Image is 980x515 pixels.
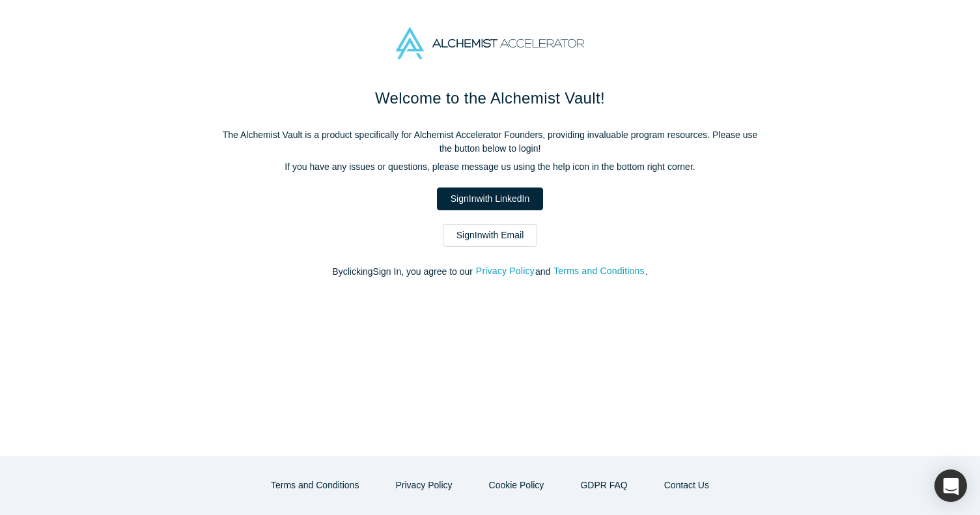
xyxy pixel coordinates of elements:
[553,264,645,279] button: Terms and Conditions
[217,265,764,279] p: By clicking Sign In , you agree to our and .
[257,474,372,497] button: Terms and Conditions
[217,87,764,110] h1: Welcome to the Alchemist Vault!
[437,188,543,210] a: SignInwith LinkedIn
[217,160,764,174] p: If you have any issues or questions, please message us using the help icon in the bottom right co...
[651,474,723,497] button: Contact Us
[475,264,535,279] button: Privacy Policy
[382,474,466,497] button: Privacy Policy
[396,27,583,59] img: Alchemist Accelerator Logo
[217,128,764,156] p: The Alchemist Vault is a product specifically for Alchemist Accelerator Founders, providing inval...
[443,224,538,247] a: SignInwith Email
[475,474,558,497] button: Cookie Policy
[567,474,641,497] a: GDPR FAQ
